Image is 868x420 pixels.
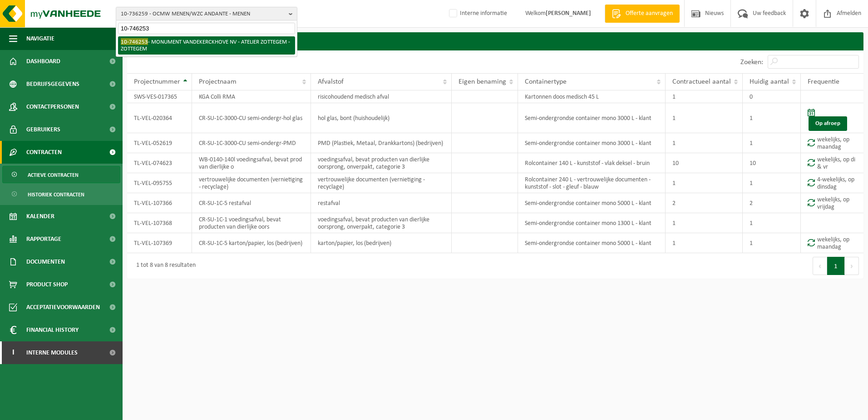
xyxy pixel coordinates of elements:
td: 2 [743,193,801,213]
span: Containertype [525,78,567,85]
span: Financial History [26,319,79,341]
td: 1 [666,90,743,103]
td: 4-wekelijks, op dinsdag [801,173,863,193]
button: Previous [813,257,827,275]
td: 10 [666,153,743,173]
td: WB-0140-140l voedingsafval, bevat prod van dierlijke o [192,153,311,173]
td: TL-VEL-107369 [127,233,192,253]
span: Projectnummer [134,78,180,85]
td: Semi-ondergrondse container mono 5000 L - klant [518,233,665,253]
td: vertrouwelijke documenten (vernietiging - recyclage) [192,173,311,193]
button: 1 [827,257,845,275]
a: Actieve contracten [2,166,120,183]
td: wekelijks, op maandag [801,133,863,153]
td: 1 [743,133,801,153]
strong: [PERSON_NAME] [546,10,591,17]
td: 1 [666,233,743,253]
span: Navigatie [26,27,54,50]
td: TL-VEL-095755 [127,173,192,193]
td: wekelijks, op maandag [801,233,863,253]
td: risicohoudend medisch afval [311,90,452,103]
td: vertrouwelijke documenten (vernietiging - recyclage) [311,173,452,193]
span: Kalender [26,205,54,228]
td: CR-SU-1C-5 karton/papier, los (bedrijven) [192,233,311,253]
span: Eigen benaming [459,78,506,85]
td: Semi-ondergrondse container mono 5000 L - klant [518,193,665,213]
td: KGA Colli RMA [192,90,311,103]
a: Historiek contracten [2,185,120,203]
td: 1 [743,213,801,233]
td: voedingsafval, bevat producten van dierlijke oorsprong, onverpakt, categorie 3 [311,153,452,173]
td: 1 [743,233,801,253]
span: Contracten [26,141,62,164]
span: Actieve contracten [28,166,79,184]
td: CR-SU-1C-5 restafval [192,193,311,213]
td: 1 [743,173,801,193]
span: Gebruikers [26,118,60,141]
td: CR-SU-1C-3000-CU semi-ondergr-PMD [192,133,311,153]
span: Offerte aanvragen [623,9,675,18]
a: Op afroep [809,116,847,131]
td: voedingsafval, bevat producten van dierlijke oorsprong, onverpakt, categorie 3 [311,213,452,233]
span: Dashboard [26,50,60,73]
td: CR-SU-1C-1 voedingsafval, bevat producten van dierlijke oors [192,213,311,233]
td: 1 [666,103,743,133]
td: Rolcontainer 240 L - vertrouwelijke documenten - kunststof - slot - gleuf - blauw [518,173,665,193]
td: wekelijks, op di & vr [801,153,863,173]
td: 1 [666,213,743,233]
td: Semi-ondergrondse container mono 1300 L - klant [518,213,665,233]
span: Projectnaam [199,78,237,85]
span: Huidig aantal [750,78,789,85]
button: 10-736259 - OCMW MENEN/WZC ANDANTE - MENEN [116,7,297,20]
span: Contractueel aantal [672,78,731,85]
td: Semi-ondergrondse container mono 3000 L - klant [518,133,665,153]
td: Semi-ondergrondse container mono 3000 L - klant [518,103,665,133]
td: 2 [666,193,743,213]
span: Interne modules [26,341,78,364]
td: CR-SU-1C-3000-CU semi-ondergr-hol glas [192,103,311,133]
h2: Contracten [127,32,863,50]
td: PMD (Plastiek, Metaal, Drankkartons) (bedrijven) [311,133,452,153]
span: Rapportage [26,228,61,250]
div: 1 tot 8 van 8 resultaten [132,258,196,274]
td: 1 [666,173,743,193]
td: Kartonnen doos medisch 45 L [518,90,665,103]
label: Zoeken: [740,59,763,66]
td: Rolcontainer 140 L - kunststof - vlak deksel - bruin [518,153,665,173]
td: SWS-VES-017365 [127,90,192,103]
a: Offerte aanvragen [605,5,680,23]
span: I [9,341,17,364]
td: 1 [743,103,801,133]
td: TL-VEL-052619 [127,133,192,153]
td: 1 [666,133,743,153]
td: restafval [311,193,452,213]
span: Frequentie [808,78,839,85]
td: TL-VEL-107366 [127,193,192,213]
span: Documenten [26,250,65,273]
span: Product Shop [26,273,68,296]
label: Interne informatie [447,7,507,20]
td: wekelijks, op vrijdag [801,193,863,213]
span: 10-736259 - OCMW MENEN/WZC ANDANTE - MENEN [121,7,285,21]
input: Zoeken naar gekoppelde vestigingen [118,23,295,34]
span: Afvalstof [318,78,344,85]
span: Bedrijfsgegevens [26,73,79,95]
span: Historiek contracten [28,186,84,203]
td: 0 [743,90,801,103]
td: TL-VEL-107368 [127,213,192,233]
button: Next [845,257,859,275]
span: 10-746253 [121,38,148,45]
td: karton/papier, los (bedrijven) [311,233,452,253]
li: - MONUMENT VANDEKERCKHOVE NV - ATELIER ZOTTEGEM - ZOTTEGEM [118,36,295,55]
td: TL-VEL-074623 [127,153,192,173]
span: Contactpersonen [26,95,79,118]
span: Acceptatievoorwaarden [26,296,100,319]
td: 10 [743,153,801,173]
td: TL-VEL-020364 [127,103,192,133]
td: hol glas, bont (huishoudelijk) [311,103,452,133]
